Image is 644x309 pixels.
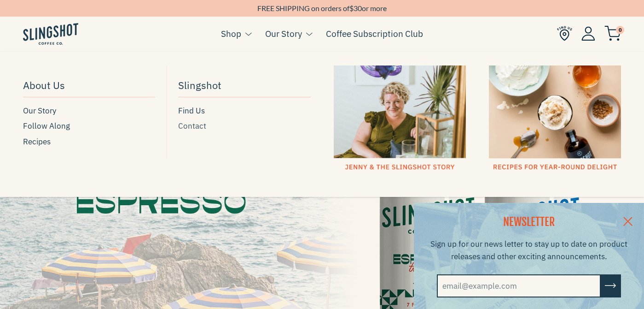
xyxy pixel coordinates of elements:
img: Account [581,26,595,41]
a: Our Story [23,105,155,117]
span: Our Story [23,105,56,117]
span: Contact [178,120,206,132]
h2: NEWSLETTER [425,214,632,230]
span: Recipes [23,136,51,148]
input: email@example.com [437,274,601,297]
span: Find Us [178,105,205,117]
span: 0 [616,26,624,34]
a: Slingshot [178,75,310,97]
span: Follow Along [23,120,70,132]
a: Our Story [265,27,302,41]
span: About Us [23,77,65,93]
img: Find Us [557,26,572,41]
a: Follow Along [23,120,155,132]
a: About Us [23,75,155,97]
span: 30 [354,4,362,12]
span: $ [349,4,354,12]
a: 0 [604,28,621,39]
span: Slingshot [178,77,221,93]
a: Find Us [178,105,310,117]
a: Coffee Subscription Club [326,27,423,41]
img: cart [604,26,621,41]
a: Shop [221,27,241,41]
a: Recipes [23,136,155,148]
a: Contact [178,120,310,132]
p: Sign up for our news letter to stay up to date on product releases and other exciting announcements. [425,238,632,263]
